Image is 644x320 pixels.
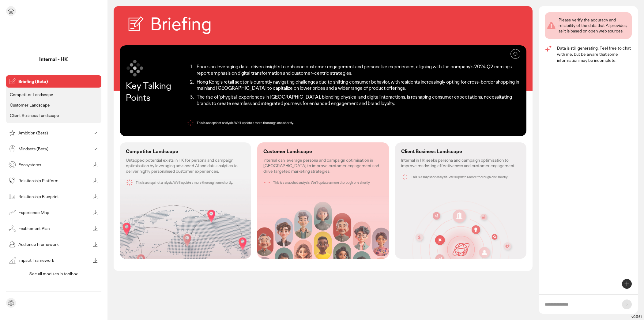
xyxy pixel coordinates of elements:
p: See all modules in toolbox [10,271,97,277]
div: Customer Landscape: Internal can leverage persona and campaign optimisation in HK to improve cust... [257,142,389,259]
p: Enablement Plan [18,226,90,231]
p: Competitor Landscape [126,149,178,155]
p: Relationship Blueprint [18,194,90,199]
img: project avatar [38,20,69,50]
p: Briefing (Beta) [18,79,99,84]
img: symbol [126,59,144,77]
p: Relationship Platform [18,179,90,183]
p: Customer Landscape [263,149,312,155]
p: Data is still generating. Feel free to chat with me, but be aware that some information may be in... [557,45,632,63]
p: This is a snapshot analysis. We'll update a more thorough one shortly. [273,181,370,184]
p: This is a snapshot analysis. We'll update a more thorough one shortly. [197,121,294,125]
p: Internal - HK [6,56,101,63]
p: Experience Map [18,210,90,215]
div: Please verify the accuracy and reliability of the data that AI provides, as it is based on open w... [559,17,629,34]
p: Client Business Landscape [10,113,59,118]
p: Ambition (Beta) [18,131,90,135]
div: Client Business Landscape: Internal in HK seeks persona and campaign optimisation to improve mark... [395,142,527,259]
p: Mindsets (Beta) [18,147,90,151]
p: Key Talking Points [126,80,187,104]
p: Audience Framework [18,242,90,247]
li: The rise of 'phygital' experiences in [GEOGRAPHIC_DATA], blending physical and digital interactio... [195,94,521,107]
div: Competitor Landscape: Untapped potential exists in HK for persona and campaign optimisation by le... [120,142,251,259]
p: Internal in HK seeks persona and campaign optimisation to improve marketing effectiveness and cus... [401,157,521,168]
p: Internal can leverage persona and campaign optimisation in [GEOGRAPHIC_DATA] to improve customer ... [263,157,383,174]
button: Refresh [510,49,520,59]
p: Ecosystems [18,163,90,167]
p: Client Business Landscape [401,149,462,155]
p: Competitor Landscape [10,92,53,97]
p: Impact Framework [18,258,90,262]
li: Focus on leveraging data-driven insights to enhance customer engagement and personalize experienc... [195,64,521,77]
p: Customer Landscape [10,102,50,108]
div: Send feedback [6,298,16,308]
button: See all modules in toolbox [6,270,101,277]
h2: Briefing [150,12,212,36]
p: This is a snapshot analysis. We'll update a more thorough one shortly. [136,181,233,184]
li: Hong Kong's retail sector is currently navigating challenges due to shifting consumer behavior, w... [195,79,521,92]
p: This is a snapshot analysis. We'll update a more thorough one shortly. [411,175,508,179]
p: Untapped potential exists in HK for persona and campaign optimisation by leveraging advanced AI a... [126,157,245,174]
